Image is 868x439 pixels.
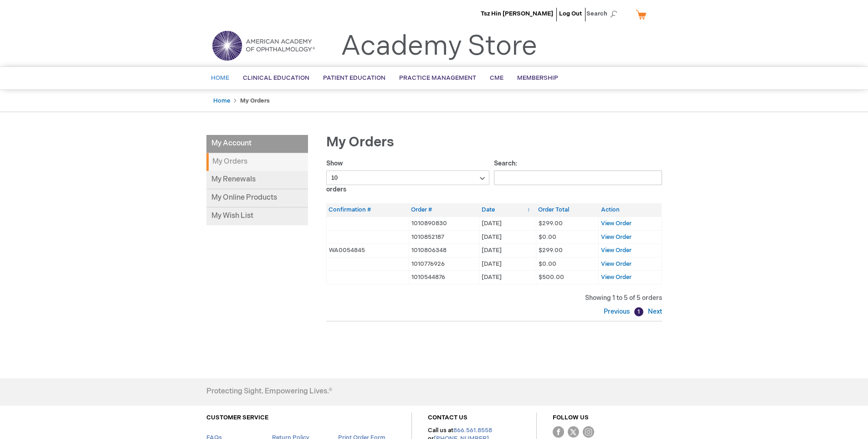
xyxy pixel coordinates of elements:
td: [DATE] [479,271,536,284]
a: Log Out [559,10,582,17]
span: Membership [517,74,558,82]
span: Clinical Education [243,74,309,82]
a: View Order [601,260,632,268]
td: WA0054845 [326,244,409,258]
a: Home [213,97,230,104]
img: Twitter [568,426,579,438]
span: $0.00 [539,233,556,241]
span: CME [490,74,503,82]
a: View Order [601,274,632,281]
span: $299.00 [539,220,563,227]
div: Showing 1 to 5 of 5 orders [326,294,662,303]
span: My Orders [326,134,394,150]
span: Practice Management [399,74,476,82]
td: [DATE] [479,230,536,244]
span: $500.00 [539,274,564,281]
a: 866.561.8558 [453,427,492,434]
select: Showorders [326,170,490,185]
a: Previous [604,308,632,315]
span: $299.00 [539,247,563,254]
input: Search: [494,170,662,185]
label: Show orders [326,160,490,193]
span: Patient Education [323,74,385,82]
a: Next [646,308,662,315]
img: Facebook [553,426,564,438]
a: CUSTOMER SERVICE [206,414,268,421]
a: View Order [601,220,632,227]
label: Search: [494,160,662,181]
a: Tsz Hin [PERSON_NAME] [481,10,553,17]
th: Confirmation #: activate to sort column ascending [326,203,409,217]
td: 1010852187 [409,230,479,244]
strong: My Orders [240,97,270,104]
a: Academy Store [341,30,537,63]
td: 1010806348 [409,244,479,258]
img: instagram [583,426,594,438]
a: My Renewals [206,171,308,189]
a: My Wish List [206,207,308,225]
td: [DATE] [479,217,536,230]
strong: My Orders [206,153,308,171]
span: $0.00 [539,260,556,268]
td: 1010890830 [409,217,479,230]
a: 1 [634,307,643,316]
td: [DATE] [479,244,536,258]
td: [DATE] [479,257,536,271]
td: 1010544876 [409,271,479,284]
td: 1010776926 [409,257,479,271]
span: Home [211,74,229,82]
th: Order #: activate to sort column ascending [409,203,479,217]
a: CONTACT US [428,414,467,421]
th: Action: activate to sort column ascending [599,203,662,217]
th: Order Total: activate to sort column ascending [536,203,599,217]
th: Date: activate to sort column ascending [479,203,536,217]
a: View Order [601,247,632,254]
a: FOLLOW US [553,414,589,421]
a: My Online Products [206,189,308,207]
span: Search [586,5,621,23]
a: View Order [601,233,632,241]
h4: Protecting Sight. Empowering Lives.® [206,387,332,396]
